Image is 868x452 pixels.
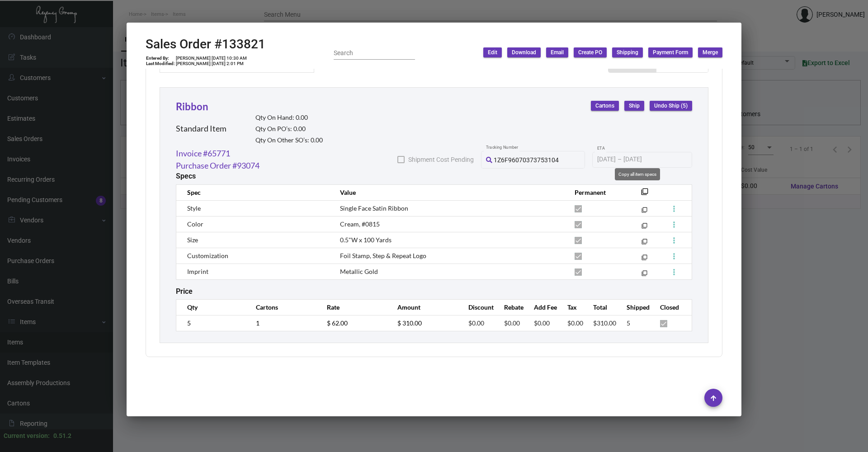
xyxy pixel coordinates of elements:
span: Merge [703,49,718,56]
button: Cartons [591,101,619,111]
a: Ribbon [176,100,208,113]
span: $310.00 [593,319,616,327]
input: End date [623,156,667,163]
h2: Qty On Other SO’s: 0.00 [255,137,323,144]
a: Purchase Order #93074 [176,160,259,172]
h2: Price [176,287,193,296]
div: 0.51.2 [53,431,71,441]
div: Current version: [4,431,50,441]
span: Style [187,204,201,212]
button: Shipping [612,47,643,57]
span: Color [187,220,203,228]
th: Tax [558,299,584,315]
span: Customization [187,252,228,259]
button: Create PO [574,47,607,57]
th: Closed [651,299,692,315]
span: $0.00 [567,319,583,327]
th: Amount [388,299,459,315]
h2: Sales Order #133821 [146,37,265,52]
h2: Standard Item [176,124,226,134]
td: [PERSON_NAME] [DATE] 10:30 AM [175,56,247,61]
span: $0.00 [534,319,550,327]
th: Shipped [618,299,651,315]
mat-icon: filter_none [642,225,647,231]
h2: Specs [176,172,196,180]
span: 5 [627,319,630,327]
h2: Qty On Hand: 0.00 [255,114,323,122]
button: Ship [624,101,644,111]
span: Size [187,236,198,244]
div: Copy all item specs [615,168,660,180]
span: Shipping [617,49,638,56]
span: Email [551,49,564,56]
span: Shipment Cost Pending [408,154,474,165]
td: Entered By: [146,56,175,61]
mat-icon: filter_none [641,191,648,198]
span: $0.00 [504,319,520,327]
span: Single Face Satin Ribbon [340,204,408,212]
span: Foil Stamp, Step & Repeat Logo [340,252,426,259]
td: Last Modified: [146,61,175,66]
span: Cream, #0815 [340,220,380,228]
mat-icon: filter_none [642,272,647,278]
input: Start date [597,156,616,163]
span: Create PO [578,49,602,56]
th: Permanent [566,184,627,200]
mat-icon: filter_none [642,209,647,215]
th: Rebate [495,299,525,315]
th: Qty [176,299,247,315]
th: Total [584,299,618,315]
span: 0.5"W x 100 Yards [340,236,392,244]
span: Payment Form [653,49,688,56]
mat-icon: filter_none [642,256,647,262]
th: Add Fee [525,299,558,315]
span: $0.00 [468,319,484,327]
th: Value [331,184,566,200]
h2: Qty On PO’s: 0.00 [255,125,323,133]
a: Invoice #65771 [176,147,230,160]
button: Email [546,47,568,57]
span: 1Z6F96070373753104 [494,156,559,164]
th: Rate [318,299,389,315]
span: Ship [629,102,640,110]
td: [PERSON_NAME] [DATE] 2:01 PM [175,61,247,66]
th: Discount [459,299,495,315]
button: Merge [698,47,722,57]
button: Download [507,47,541,57]
th: Cartons [247,299,318,315]
th: Spec [176,184,331,200]
button: Edit [483,47,502,57]
span: Download [512,49,536,56]
span: Metallic Gold [340,268,378,275]
span: Undo Ship (5) [654,102,688,110]
span: – [618,156,622,163]
mat-icon: filter_none [642,240,647,246]
span: Edit [488,49,497,56]
span: Imprint [187,268,208,275]
span: Cartons [595,102,614,110]
button: Payment Form [648,47,693,57]
button: Undo Ship (5) [650,101,692,111]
